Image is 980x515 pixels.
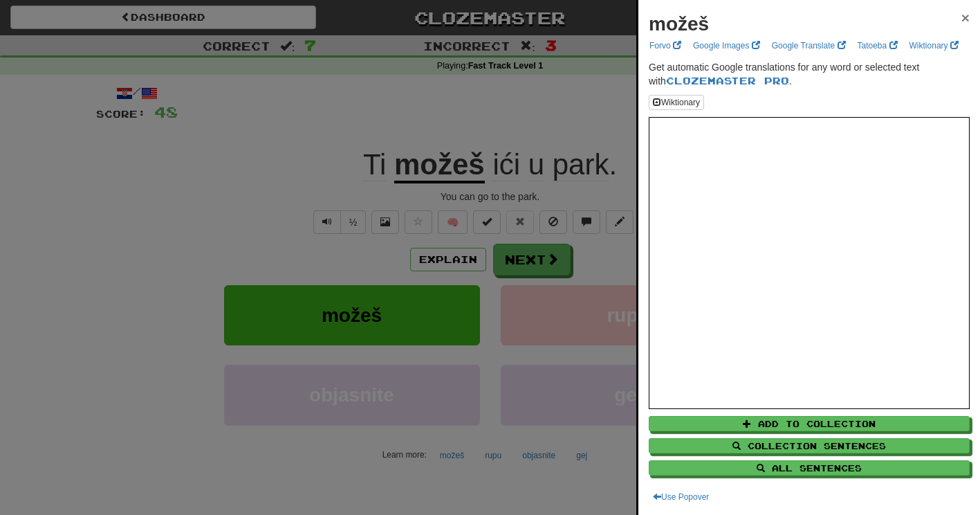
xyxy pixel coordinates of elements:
[961,10,970,26] span: ×
[649,95,704,110] button: Wiktionary
[689,38,764,53] a: Google Images
[649,438,970,453] button: Collection Sentences
[666,75,789,87] a: Clozemaster Pro
[853,38,902,53] a: Tatoeba
[649,489,713,505] button: Use Popover
[649,416,970,431] button: Add to Collection
[649,13,709,35] strong: možeš
[649,460,970,476] button: All Sentences
[645,38,685,53] a: Forvo
[649,60,970,88] p: Get automatic Google translations for any word or selected text with .
[768,38,850,53] a: Google Translate
[905,38,963,53] a: Wiktionary
[961,10,970,25] button: Close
